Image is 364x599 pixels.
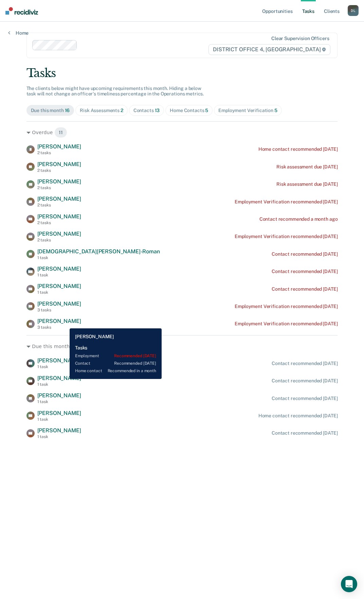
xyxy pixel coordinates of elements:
div: 3 tasks [37,325,81,330]
div: Contact recommended a month ago [259,216,338,222]
div: Due this month [26,341,338,352]
div: 1 task [37,364,81,369]
span: DISTRICT OFFICE 4, [GEOGRAPHIC_DATA] [208,44,330,55]
div: 2 tasks [37,168,81,173]
div: Open Intercom Messenger [341,576,357,592]
div: 1 task [37,382,81,387]
span: 2 [121,108,123,113]
div: 1 task [37,273,81,277]
div: Home contact recommended [DATE] [258,413,338,419]
span: [PERSON_NAME] [37,410,81,416]
span: The clients below might have upcoming requirements this month. Hiding a below task will not chang... [26,86,204,97]
span: 16 [65,108,70,113]
div: 2 tasks [37,220,81,225]
span: [PERSON_NAME] [37,357,81,364]
span: [PERSON_NAME] [37,143,81,150]
div: Employment Verification recommended [DATE] [235,304,338,309]
div: Contacts [133,108,160,113]
div: 1 task [37,434,81,439]
span: [PERSON_NAME] [37,266,81,272]
div: Contact recommended [DATE] [272,269,338,274]
div: Home Contacts [170,108,208,113]
div: Tasks [26,66,338,80]
div: 1 task [37,399,81,404]
div: Risk assessment due [DATE] [276,181,338,187]
a: Home [8,30,29,36]
div: Employment Verification recommended [DATE] [235,321,338,327]
div: Clear supervision officers [271,36,329,41]
div: 2 tasks [37,150,81,155]
span: [PERSON_NAME] [37,375,81,381]
span: 11 [54,127,67,138]
div: Contact recommended [DATE] [272,430,338,436]
span: 13 [155,108,160,113]
div: Contact recommended [DATE] [272,378,338,384]
div: Contact recommended [DATE] [272,286,338,292]
span: [PERSON_NAME] [37,427,81,434]
span: [DEMOGRAPHIC_DATA][PERSON_NAME]-Roman [37,248,160,255]
span: [PERSON_NAME] [37,196,81,202]
div: D L [348,5,359,16]
div: 2 tasks [37,203,81,207]
div: 3 tasks [37,308,81,312]
span: 5 [205,108,208,113]
div: 2 tasks [37,238,81,242]
span: [PERSON_NAME] [37,318,81,324]
div: Employment Verification [218,108,277,113]
span: [PERSON_NAME] [37,161,81,167]
div: Overdue [26,127,338,138]
span: [PERSON_NAME] [37,213,81,220]
div: Employment Verification recommended [DATE] [235,199,338,205]
span: [PERSON_NAME] [37,301,81,307]
span: [PERSON_NAME] [37,392,81,399]
span: 5 [274,108,277,113]
div: 2 tasks [37,185,81,190]
div: Due this month [31,108,70,113]
div: Risk Assessments [80,108,123,113]
div: Contact recommended [DATE] [272,361,338,366]
div: 1 task [37,417,81,422]
div: Contact recommended [DATE] [272,396,338,401]
div: Employment Verification recommended [DATE] [235,234,338,239]
img: Recidiviz [5,7,38,15]
span: 5 [71,341,83,352]
div: 1 task [37,255,160,260]
div: Contact recommended [DATE] [272,251,338,257]
span: [PERSON_NAME] [37,283,81,289]
div: Risk assessment due [DATE] [276,164,338,170]
div: Home contact recommended [DATE] [258,146,338,152]
span: [PERSON_NAME] [37,231,81,237]
span: [PERSON_NAME] [37,178,81,185]
div: 1 task [37,290,81,295]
